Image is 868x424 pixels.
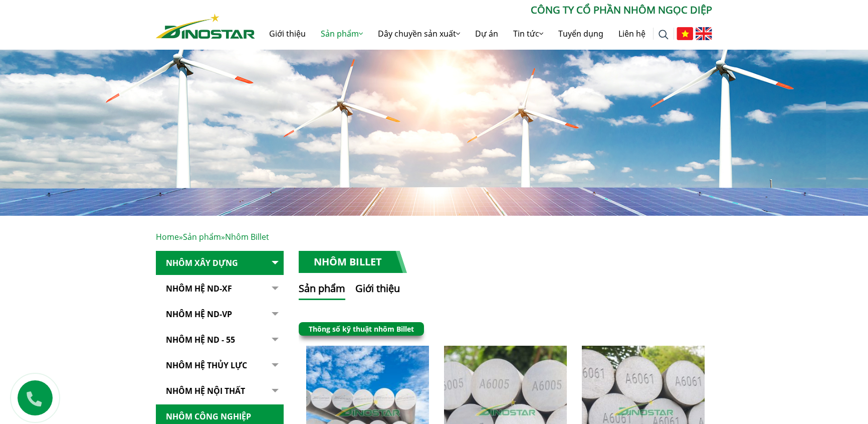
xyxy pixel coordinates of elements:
a: Sản phẩm [313,18,370,50]
a: Dự án [468,18,506,50]
a: Thông số kỹ thuật nhôm Billet [309,324,414,334]
a: Home [156,231,179,242]
a: Nhôm hệ nội thất [156,379,284,403]
img: Tiếng Việt [677,27,693,40]
a: Nhôm Hệ ND-VP [156,302,284,327]
button: Sản phẩm [299,281,345,300]
a: Nhôm Hệ ND-XF [156,276,284,301]
a: Liên hệ [611,18,653,50]
a: Dây chuyền sản xuất [370,18,468,50]
a: Giới thiệu [262,18,313,50]
img: search [659,30,669,40]
h1: Nhôm Billet [299,251,407,273]
a: Sản phẩm [183,231,221,242]
a: Tin tức [506,18,551,50]
p: CÔNG TY CỔ PHẦN NHÔM NGỌC DIỆP [255,3,712,18]
a: Nhôm hệ thủy lực [156,353,284,378]
a: NHÔM HỆ ND - 55 [156,328,284,352]
a: Tuyển dụng [551,18,611,50]
button: Giới thiệu [355,281,400,300]
img: Nhôm Dinostar [156,14,255,39]
img: English [696,27,712,40]
span: Nhôm Billet [225,231,269,242]
span: » » [156,231,269,242]
a: Nhôm Xây dựng [156,251,284,275]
